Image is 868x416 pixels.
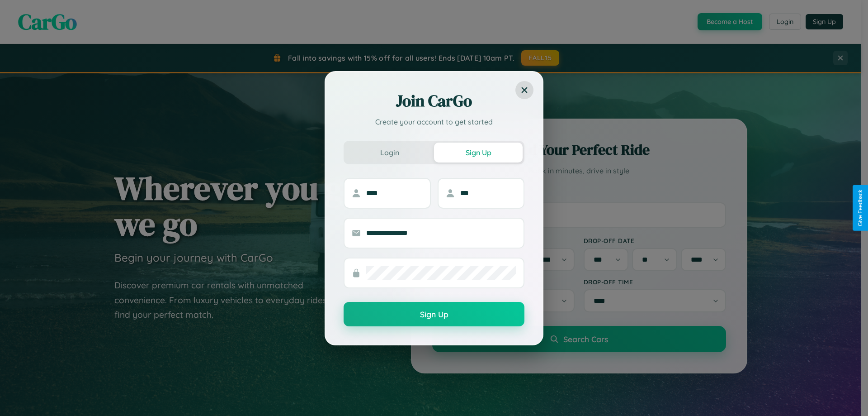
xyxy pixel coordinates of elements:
div: Give Feedback [857,190,863,226]
h2: Join CarGo [344,90,524,112]
button: Login [345,143,434,163]
p: Create your account to get started [344,116,524,127]
button: Sign Up [344,302,524,326]
button: Sign Up [434,143,523,163]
